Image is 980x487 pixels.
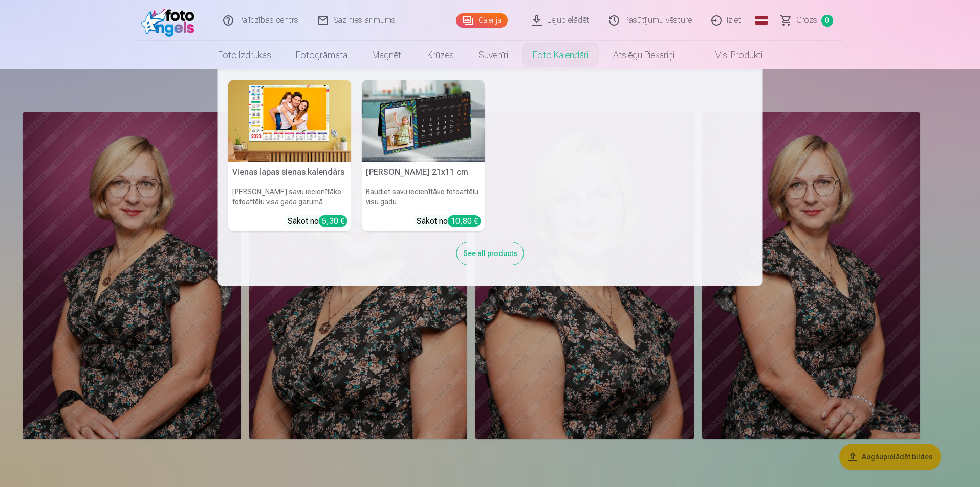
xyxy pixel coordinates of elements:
[228,80,352,162] img: Vienas lapas sienas kalendārs
[362,182,485,211] h6: Baudiet savu iecienītāko fotoattēlu visu gadu
[362,80,485,162] img: Galda kalendārs 21x11 cm
[228,162,352,182] h5: Vienas lapas sienas kalendārs
[520,41,601,69] a: Foto kalendāri
[284,41,360,69] a: Fotogrāmata
[796,14,817,27] span: Grozs
[415,41,466,69] a: Krūzes
[448,215,481,227] div: 10,80 €
[288,215,347,227] div: Sākot no
[466,41,520,69] a: Suvenīri
[228,182,352,211] h6: [PERSON_NAME] savu iecienītāko fotoattēlu visa gada garumā
[456,247,524,258] a: See all products
[821,15,833,27] span: 0
[228,80,352,231] a: Vienas lapas sienas kalendārsVienas lapas sienas kalendārs[PERSON_NAME] savu iecienītāko fotoattē...
[206,41,284,69] a: Foto izdrukas
[362,162,485,182] h5: [PERSON_NAME] 21x11 cm
[141,4,200,37] img: /fa1
[601,41,687,69] a: Atslēgu piekariņi
[319,215,347,227] div: 5,30 €
[687,41,775,69] a: Visi produkti
[456,242,524,265] div: See all products
[456,13,508,28] a: Galerija
[362,80,485,231] a: Galda kalendārs 21x11 cm[PERSON_NAME] 21x11 cmBaudiet savu iecienītāko fotoattēlu visu gaduSākot ...
[360,41,415,69] a: Magnēti
[417,215,481,227] div: Sākot no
